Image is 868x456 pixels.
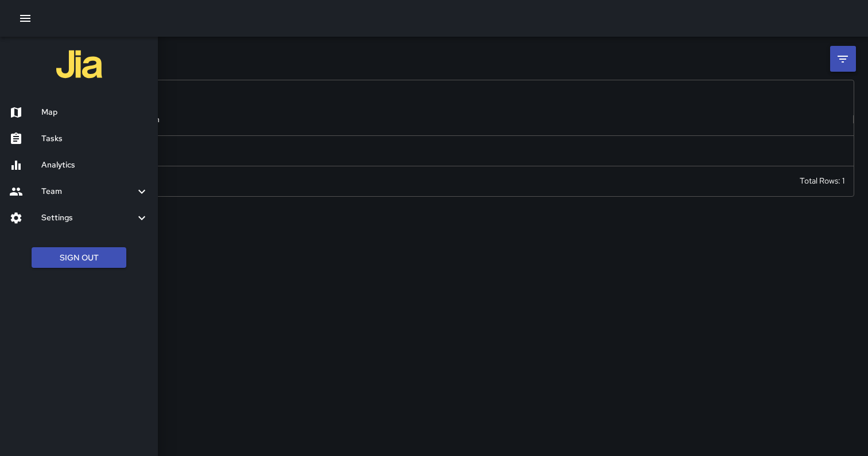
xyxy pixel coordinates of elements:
[41,159,149,172] h6: Analytics
[32,247,126,268] button: Sign Out
[41,185,135,198] h6: Team
[41,106,149,119] h6: Map
[41,132,149,145] h6: Tasks
[56,41,102,87] img: jia-logo
[41,212,135,224] h6: Settings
